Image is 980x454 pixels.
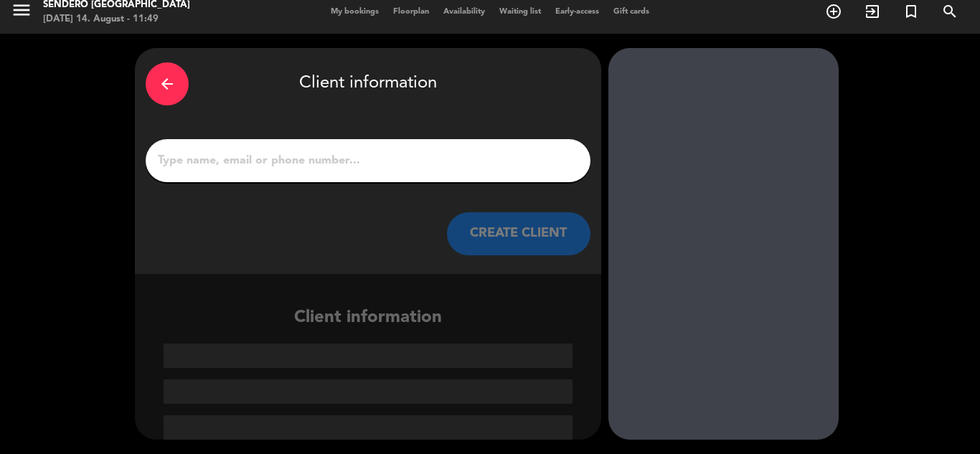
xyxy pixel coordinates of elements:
i: arrow_back [159,75,176,93]
input: Type name, email or phone number... [156,151,580,171]
span: Gift cards [606,8,656,16]
div: [DATE] 14. August - 11:49 [43,12,190,27]
span: Waiting list [492,8,548,16]
div: Client information [146,59,590,109]
i: search [941,3,958,20]
span: Early-access [548,8,606,16]
i: add_circle_outline [825,3,842,20]
span: Availability [436,8,492,16]
i: turned_in_not [903,3,920,20]
span: Floorplan [386,8,436,16]
i: exit_to_app [864,3,881,20]
div: Client information [135,304,601,440]
button: CREATE CLIENT [447,212,590,255]
span: My bookings [324,8,386,16]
